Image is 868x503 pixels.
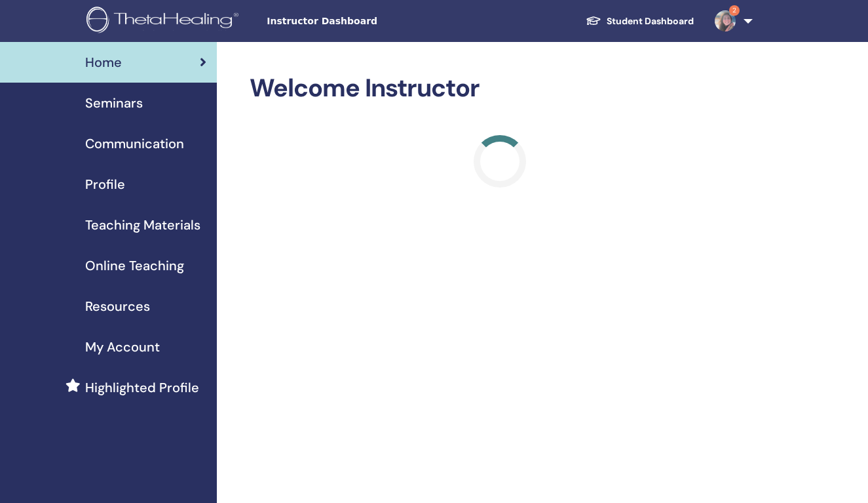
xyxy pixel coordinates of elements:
[85,337,160,357] span: My Account
[85,174,125,194] span: Profile
[575,9,704,33] a: Student Dashboard
[250,73,750,104] h2: Welcome Instructor
[586,15,601,26] img: graduation-cap-white.svg
[85,52,122,72] span: Home
[85,378,199,397] span: Highlighted Profile
[85,134,184,153] span: Communication
[85,93,143,113] span: Seminars
[715,10,736,31] img: default.jpg
[86,7,243,36] img: logo.png
[85,296,150,316] span: Resources
[85,215,200,235] span: Teaching Materials
[729,5,740,16] span: 2
[85,256,184,275] span: Online Teaching
[267,14,463,28] span: Instructor Dashboard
